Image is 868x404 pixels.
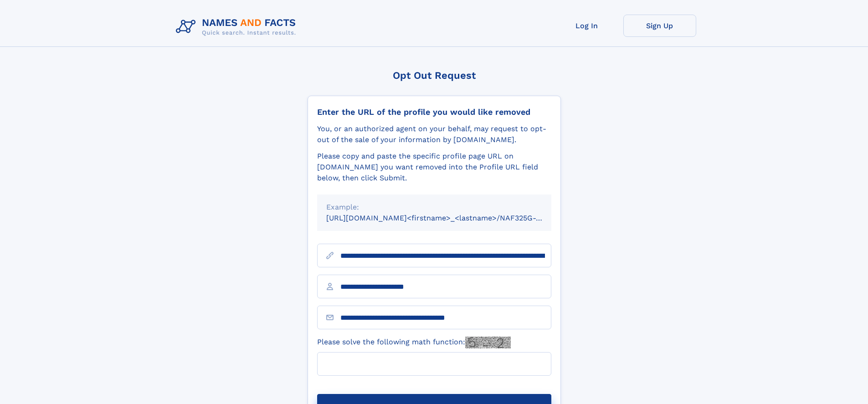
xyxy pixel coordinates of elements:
div: Opt Out Request [308,70,561,81]
img: Logo Names and Facts [172,15,303,39]
div: Example: [326,202,542,213]
div: You, or an authorized agent on your behalf, may request to opt-out of the sale of your informatio... [317,123,551,145]
a: Sign Up [623,15,696,37]
label: Please solve the following math function: [317,337,511,348]
div: Enter the URL of the profile you would like removed [317,107,551,117]
small: [URL][DOMAIN_NAME]<firstname>_<lastname>/NAF325G-xxxxxxxx [326,214,569,222]
a: Log In [550,15,623,37]
div: Please copy and paste the specific profile page URL on [DOMAIN_NAME] you want removed into the Pr... [317,151,551,184]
